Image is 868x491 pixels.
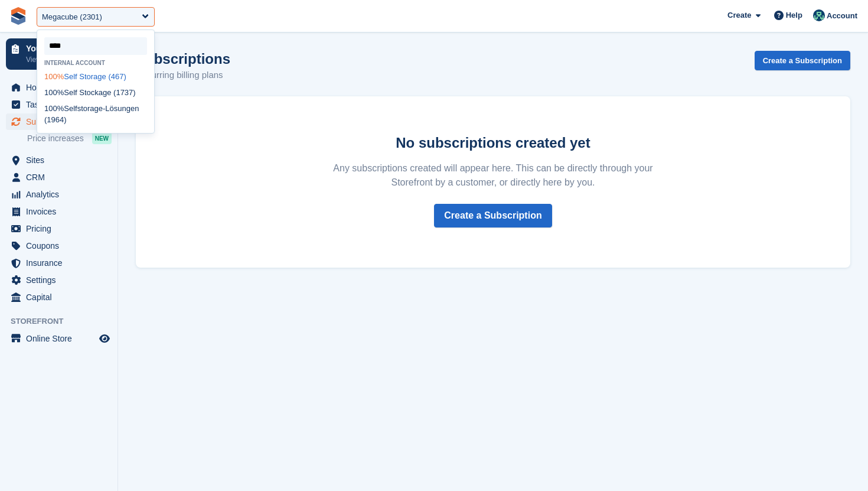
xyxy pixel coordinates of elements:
[6,96,112,113] a: menu
[37,69,154,84] div: Self Storage (467)
[26,220,97,237] span: Pricing
[44,72,64,81] span: 100%
[44,88,64,97] span: 100%
[6,186,112,203] a: menu
[26,169,97,186] span: CRM
[26,152,97,168] span: Sites
[27,133,84,144] span: Price increases
[321,161,665,190] p: Any subscriptions created will appear here. This can be directly through your Storefront by a cus...
[6,113,112,130] a: menu
[26,113,97,130] span: Subscriptions
[6,38,112,70] a: Your onboarding View next steps
[727,9,751,21] span: Create
[434,204,552,227] a: Create a Subscription
[6,152,112,168] a: menu
[9,7,27,25] img: stora-icon-8386f47178a22dfd0bd8f6a31ec36ba5ce8667c1dd55bd0f319d3a0aa187defe.svg
[6,203,112,220] a: menu
[827,10,857,22] span: Account
[97,331,112,346] a: Preview store
[37,60,154,66] div: Internal account
[6,169,112,186] a: menu
[6,220,112,237] a: menu
[26,330,97,347] span: Online Store
[755,51,850,70] a: Create a Subscription
[26,255,97,271] span: Insurance
[27,132,112,145] a: Price increases NEW
[6,238,112,254] a: menu
[6,330,112,347] a: menu
[813,9,825,21] img: Jennifer Ofodile
[6,79,112,96] a: menu
[26,44,96,53] p: Your onboarding
[6,272,112,288] a: menu
[37,84,154,100] div: Self Stockage (1737)
[26,186,97,203] span: Analytics
[42,11,102,23] div: Megacube (2301)
[136,69,230,82] p: Recurring billing plans
[92,132,112,144] div: NEW
[26,79,97,96] span: Home
[26,96,97,113] span: Tasks
[6,289,112,305] a: menu
[26,272,97,288] span: Settings
[396,135,590,151] strong: No subscriptions created yet
[136,51,230,67] h1: Subscriptions
[26,203,97,220] span: Invoices
[6,255,112,271] a: menu
[26,238,97,254] span: Coupons
[44,104,64,113] span: 100%
[11,316,118,327] span: Storefront
[26,289,97,305] span: Capital
[786,9,802,21] span: Help
[26,54,96,65] p: View next steps
[37,100,154,128] div: Selfstorage-Lösungen (1964)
